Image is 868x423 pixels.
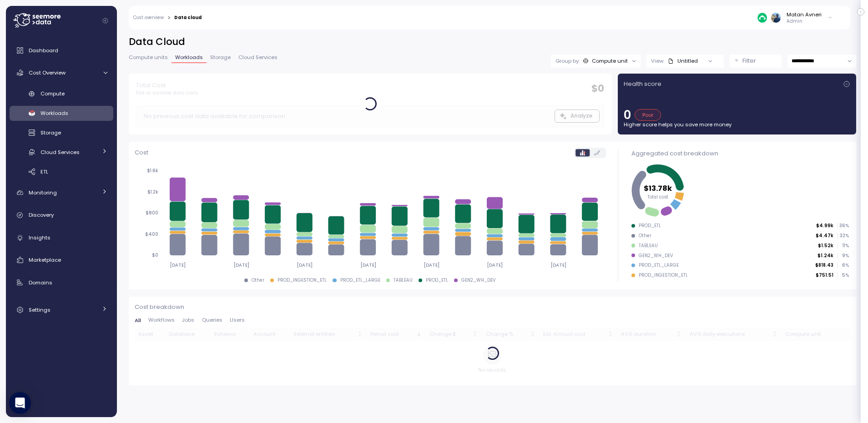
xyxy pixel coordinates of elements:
span: Monitoring [29,189,57,196]
div: Aggregated cost breakdown [631,149,849,158]
p: $4.99k [816,223,833,229]
a: Monitoring [10,184,113,202]
p: $1.52k [818,243,833,249]
p: Higher score helps you save more money [624,121,850,128]
a: Settings [10,301,113,319]
tspan: [DATE] [233,262,249,268]
span: Dashboard [29,47,58,54]
p: Admin [787,18,822,25]
p: $818.43 [815,262,833,269]
tspan: [DATE] [360,262,376,268]
div: PROD_ETL_LARGE [340,277,380,284]
span: Users [230,318,245,323]
div: TABLEAU [394,277,413,284]
tspan: $400 [145,231,158,237]
a: Discovery [10,206,113,224]
a: Domains [10,274,113,292]
div: GEN2_WH_DEV [639,253,673,259]
span: Workflows [148,318,175,323]
a: Marketplace [10,251,113,269]
div: Compute unit [592,57,628,65]
p: 9 % [838,253,848,259]
tspan: [DATE] [170,262,186,268]
p: Group by: [555,57,580,65]
div: Other [252,277,264,284]
span: Discovery [29,211,54,219]
div: PROD_INGESTION_ETL [278,277,327,284]
div: PROD_ETL [426,277,448,284]
p: Cost breakdown [135,303,850,312]
tspan: Total cost [647,194,669,200]
div: TABLEAU [639,243,658,249]
tspan: $800 [146,210,158,216]
span: Storage [210,55,231,60]
span: Domains [29,279,52,286]
p: 36 % [838,223,848,229]
h2: Data Cloud [129,35,856,49]
p: 32 % [838,233,848,239]
tspan: [DATE] [487,262,503,268]
a: Cost overview [133,15,164,20]
p: 0 [624,109,631,121]
tspan: [DATE] [297,262,313,268]
span: Workloads [40,109,68,117]
div: Other [639,233,651,239]
span: Compute units [129,55,168,60]
div: Untitled [668,57,698,65]
span: Jobs [182,318,194,323]
p: 6 % [838,262,848,269]
tspan: $1.6k [147,168,158,174]
span: Settings [29,306,50,314]
img: ALV-UjVfSksKmUoXBNaDrFeS3Qi9tPjXMD7TSeXz2n-7POgtYERKmkpmgmFt31zyHvQOLKmUN4fZwhU0f2ISfnbVWZ2oxC16Y... [771,13,781,22]
span: Workloads [175,55,203,60]
span: Cloud Services [238,55,278,60]
div: PROD_ETL [639,223,661,229]
span: Insights [29,234,50,241]
a: Compute [10,86,113,101]
tspan: [DATE] [424,262,439,268]
span: Queries [202,318,222,323]
tspan: $0 [152,252,158,258]
span: ETL [40,168,48,175]
a: Insights [10,229,113,247]
button: Collapse navigation [100,17,111,24]
div: Open Intercom Messenger [9,392,31,414]
p: $4.47k [816,233,833,239]
a: Workloads [10,106,113,121]
a: Cost Overview [10,64,113,82]
p: 11 % [838,243,848,249]
span: Compute [40,90,65,97]
p: $1.24k [818,253,833,259]
div: GEN2_WH_DEV [461,277,496,284]
div: > [167,15,171,21]
p: 5 % [838,272,848,279]
p: $751.51 [816,272,833,279]
tspan: $1.2k [147,189,158,195]
a: ETL [10,164,113,179]
span: Storage [40,129,61,136]
div: PROD_ETL_LARGE [639,262,679,269]
div: PROD_INGESTION_ETL [639,272,688,279]
a: Dashboard [10,41,113,60]
div: Matan Avneri [787,11,822,18]
div: Data cloud [174,15,202,20]
p: Health score [624,80,661,89]
p: Cost [135,148,148,157]
a: Storage [10,125,113,140]
button: Filter [730,55,782,68]
tspan: $13.78k [644,183,672,193]
tspan: [DATE] [550,262,566,268]
p: Filter [742,56,756,65]
img: 687cba7b7af778e9efcde14e.PNG [757,13,767,22]
p: View: [651,57,664,65]
span: All [135,318,141,323]
span: Cost Overview [29,69,66,76]
span: Cloud Services [40,149,80,156]
div: Poor [635,109,661,121]
span: Marketplace [29,256,61,264]
a: Cloud Services [10,144,113,159]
